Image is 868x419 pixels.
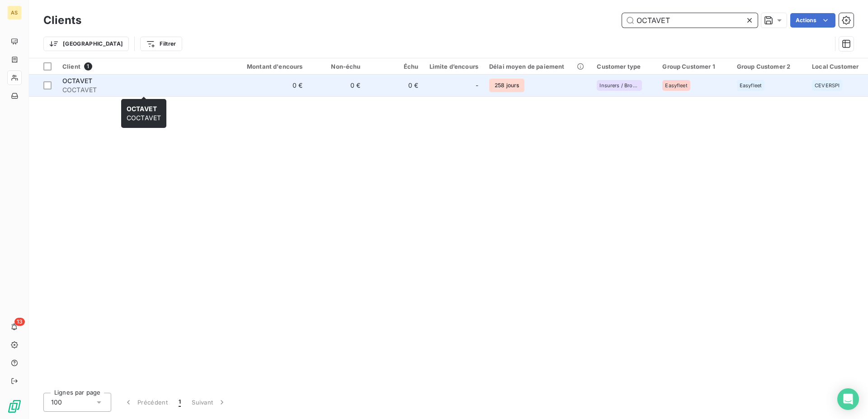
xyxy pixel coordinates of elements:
[186,393,232,412] button: Suivant
[118,393,173,412] button: Précédent
[173,393,186,412] button: 1
[14,318,25,326] span: 13
[665,83,687,88] span: Easyfleet
[599,83,639,88] span: Insurers / Brokers
[372,63,419,70] div: Échu
[51,398,62,407] span: 100
[308,75,366,96] td: 0 €
[790,13,835,28] button: Actions
[140,37,182,51] button: Filtrer
[314,63,361,70] div: Non-échu
[429,63,478,70] div: Limite d’encours
[662,63,726,70] div: Group Customer 1
[740,83,762,88] span: Easyfleet
[84,62,92,71] span: 1
[62,63,80,70] span: Client
[622,13,758,28] input: Rechercher
[127,105,157,113] span: OCTAVET
[489,63,586,70] div: Délai moyen de paiement
[597,63,651,70] div: Customer type
[366,75,424,96] td: 0 €
[43,37,129,51] button: [GEOGRAPHIC_DATA]
[231,75,308,96] td: 0 €
[737,63,801,70] div: Group Customer 2
[815,83,840,88] span: CEVERSPI
[7,399,22,414] img: Logo LeanPay
[62,85,225,94] span: COCTAVET
[837,388,859,410] div: Open Intercom Messenger
[236,63,303,70] div: Montant d'encours
[127,105,161,122] span: COCTAVET
[489,79,524,92] span: 258 jours
[7,5,22,20] div: AS
[476,81,478,90] span: -
[179,398,181,407] span: 1
[43,12,81,28] h3: Clients
[62,77,92,85] span: OCTAVET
